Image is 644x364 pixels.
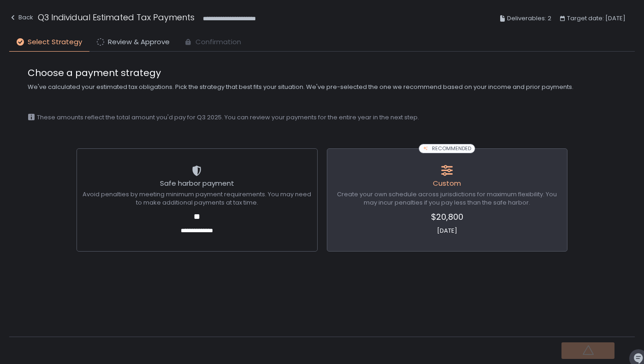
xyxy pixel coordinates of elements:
[195,37,241,47] span: Confirmation
[9,12,33,23] div: Back
[80,190,314,207] span: Avoid penalties by meeting minimum payment requirements. You may need to make additional payments...
[28,37,82,47] span: Select Strategy
[28,83,616,91] span: We've calculated your estimated tax obligations. Pick the strategy that best fits your situation....
[330,190,564,207] span: Create your own schedule across jurisdictions for maximum flexibility. You may incur penalties if...
[108,37,170,47] span: Review & Approve
[507,13,551,24] span: Deliverables: 2
[330,227,564,235] span: [DATE]
[567,13,626,24] span: Target date: [DATE]
[9,11,33,26] button: Back
[330,211,564,223] span: $20,800
[433,178,461,188] span: Custom
[37,113,419,122] span: These amounts reflect the total amount you'd pay for Q3 2025. You can review your payments for th...
[28,66,616,79] span: Choose a payment strategy
[160,178,234,188] span: Safe harbor payment
[38,11,195,23] h1: Q3 Individual Estimated Tax Payments
[432,145,471,152] span: RECOMMENDED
